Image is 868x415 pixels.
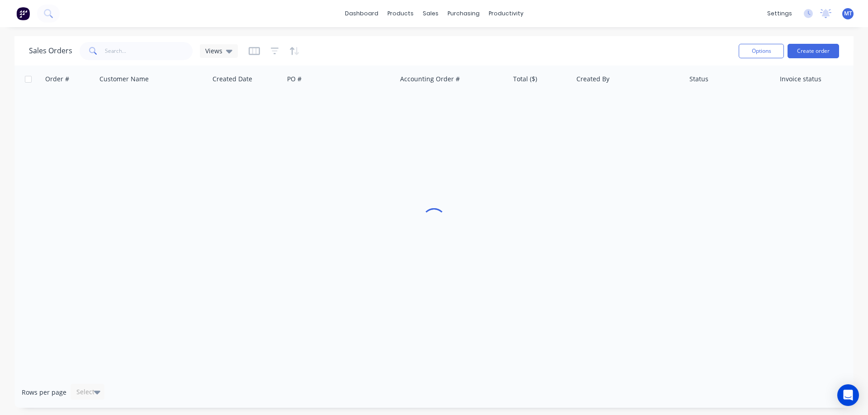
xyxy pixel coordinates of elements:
div: Open Intercom Messenger [837,384,859,406]
div: products [383,7,418,20]
div: PO # [287,75,302,84]
button: Options [739,44,784,58]
span: Rows per page [22,388,66,397]
div: Select... [76,387,100,396]
div: Order # [45,75,69,84]
div: Customer Name [99,75,149,84]
input: Search... [105,42,193,60]
span: MT [844,9,852,18]
div: Total ($) [513,75,537,84]
div: Created By [576,75,609,84]
div: Accounting Order # [400,75,460,84]
div: Status [689,75,708,84]
div: settings [763,7,797,20]
div: sales [418,7,443,20]
button: Create order [788,44,839,58]
h1: Sales Orders [29,47,72,55]
div: productivity [484,7,528,20]
span: Views [205,46,222,56]
div: purchasing [443,7,484,20]
a: dashboard [340,7,383,20]
div: Invoice status [780,75,821,84]
img: Factory [16,7,30,20]
div: Created Date [212,75,252,84]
